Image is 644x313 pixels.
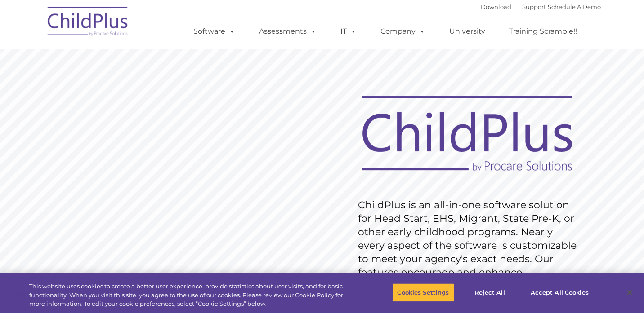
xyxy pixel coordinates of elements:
[522,3,546,10] a: Support
[250,22,326,40] a: Assessments
[500,22,586,40] a: Training Scramble!!
[43,0,133,45] img: ChildPlus by Procare Solutions
[358,198,581,293] rs-layer: ChildPlus is an all-in-one software solution for Head Start, EHS, Migrant, State Pre-K, or other ...
[481,3,511,10] a: Download
[371,22,434,40] a: Company
[548,3,601,10] a: Schedule A Demo
[481,3,601,10] font: |
[331,22,366,40] a: IT
[184,22,244,40] a: Software
[462,283,518,302] button: Reject All
[440,22,494,40] a: University
[526,283,594,302] button: Accept All Cookies
[392,283,454,302] button: Cookies Settings
[29,282,354,309] div: This website uses cookies to create a better user experience, provide statistics about user visit...
[620,282,640,302] button: Close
